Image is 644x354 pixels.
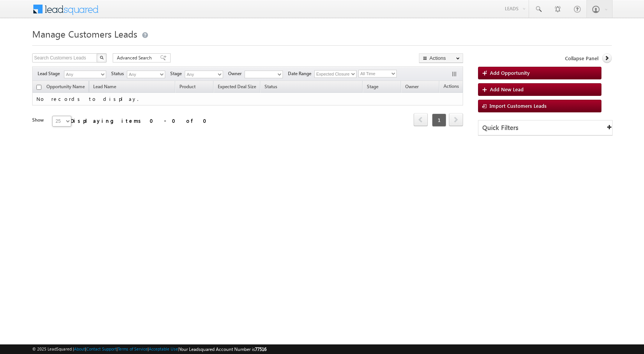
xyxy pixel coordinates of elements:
[179,346,266,352] span: Your Leadsquared Account Number is
[36,85,41,90] input: Check all records
[419,53,463,63] button: Actions
[74,346,85,351] a: About
[490,86,524,92] span: Add New Lead
[288,70,314,77] span: Date Range
[149,346,178,351] a: Acceptable Use
[89,82,120,92] span: Lead Name
[414,113,428,126] span: prev
[214,82,260,92] a: Expected Deal Size
[38,70,63,77] span: Lead Stage
[118,346,148,351] a: Terms of Service
[261,82,281,92] a: Status
[432,114,446,127] span: 1
[46,84,85,89] span: Opportunity Name
[449,113,463,126] span: next
[86,346,117,351] a: Contact Support
[32,93,463,105] td: No records to display.
[449,114,463,126] a: next
[363,82,382,92] a: Stage
[100,56,103,59] img: Search
[170,70,185,77] span: Stage
[43,82,89,92] a: Opportunity Name
[218,84,256,89] span: Expected Deal Size
[117,54,154,61] span: Advanced Search
[71,116,211,125] div: Displaying items 0 - 0 of 0
[440,82,463,92] span: Actions
[32,28,137,40] span: Manage Customers Leads
[405,84,419,89] span: Owner
[490,69,530,76] span: Add Opportunity
[414,114,428,126] a: prev
[565,55,598,62] span: Collapse Panel
[32,346,266,353] span: © 2025 LeadSquared | | | | |
[32,117,46,123] div: Show
[490,102,547,109] span: Import Customers Leads
[478,120,612,135] div: Quick Filters
[255,346,266,352] span: 77516
[228,70,245,77] span: Owner
[367,84,378,89] span: Stage
[179,84,195,89] span: Product
[111,70,127,77] span: Status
